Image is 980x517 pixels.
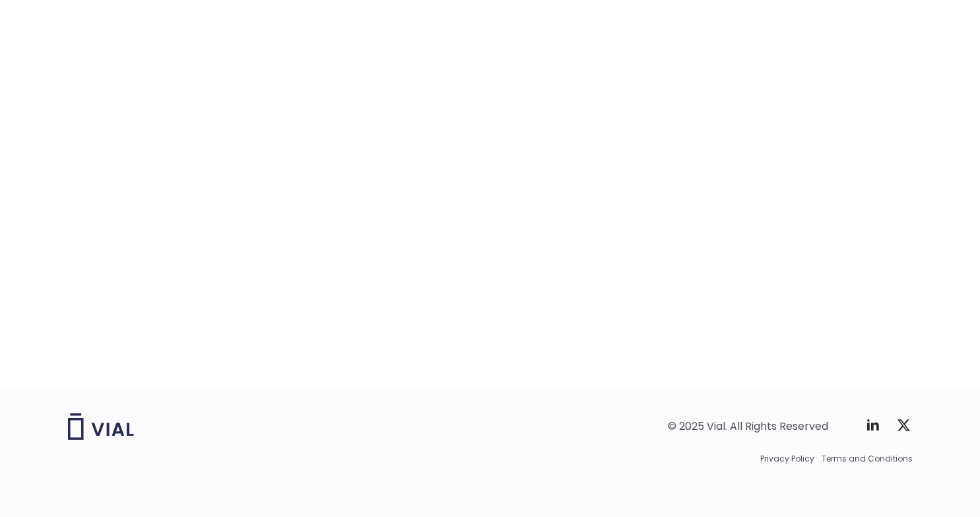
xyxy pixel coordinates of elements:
[822,453,913,465] a: Terms and Conditions
[668,419,828,434] div: © 2025 Vial. All Rights Reserved
[68,413,134,440] img: Vial logo wih "Vial" spelled out
[760,453,814,465] a: Privacy Policy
